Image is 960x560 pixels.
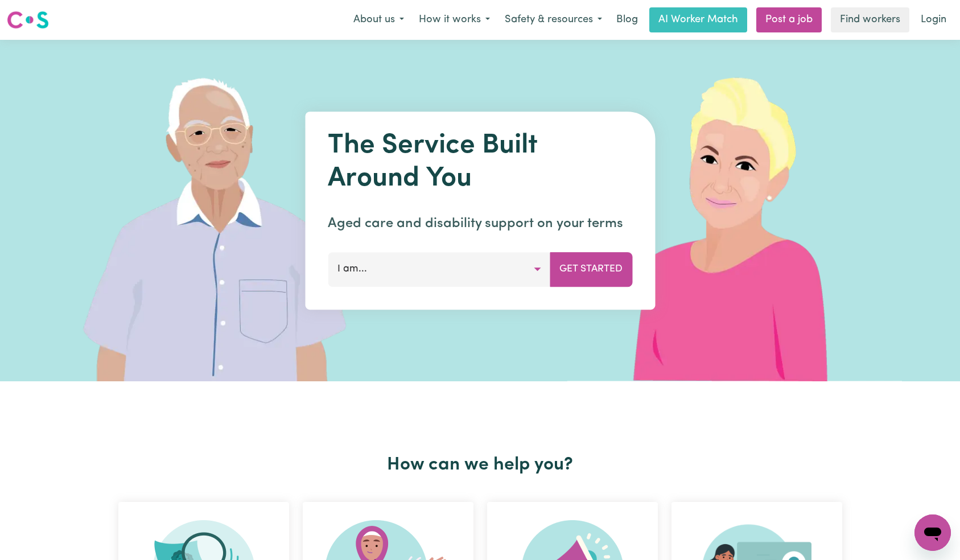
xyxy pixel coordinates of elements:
h1: The Service Built Around You [328,130,632,195]
p: Aged care and disability support on your terms [328,213,632,234]
a: Post a job [756,7,822,32]
a: Blog [609,7,645,32]
button: How it works [411,8,497,32]
button: I am... [328,252,550,286]
a: Careseekers logo [7,7,49,33]
a: Login [914,7,953,32]
button: Get Started [550,252,632,286]
button: Safety & resources [497,8,609,32]
iframe: Button to launch messaging window [914,514,951,551]
img: Careseekers logo [7,10,49,30]
a: AI Worker Match [649,7,747,32]
h2: How can we help you? [112,454,849,476]
a: Find workers [831,7,909,32]
button: About us [346,8,411,32]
